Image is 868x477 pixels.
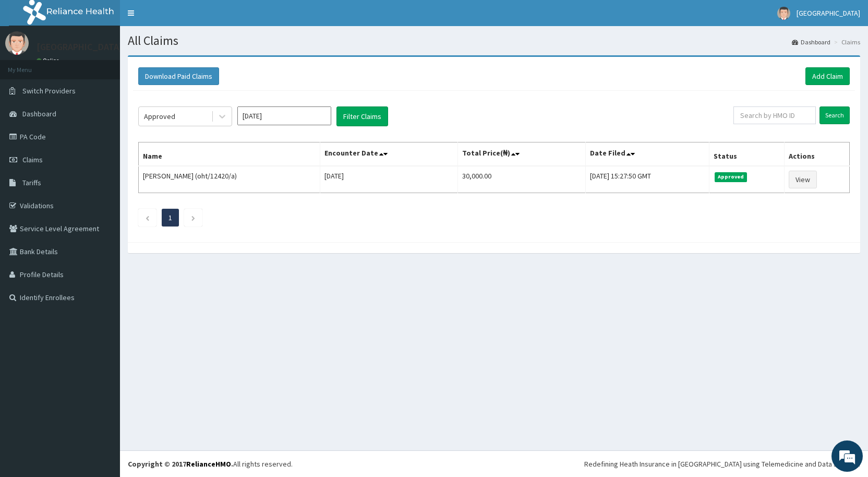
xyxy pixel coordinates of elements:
td: [PERSON_NAME] (oht/12420/a) [139,166,320,193]
input: Search by HMO ID [733,106,816,124]
div: Approved [144,111,175,122]
li: Claims [831,38,860,46]
th: Actions [784,142,849,166]
span: [GEOGRAPHIC_DATA] [797,8,860,18]
img: User Image [777,7,790,20]
a: Page 1 is your current page [168,213,172,222]
td: [DATE] [320,166,458,193]
th: Name [139,142,320,166]
span: Switch Providers [22,86,76,96]
strong: Copyright © 2017 . [128,459,233,469]
th: Total Price(₦) [458,142,586,166]
th: Status [709,142,784,166]
a: Previous page [145,213,150,222]
a: Online [37,57,62,64]
footer: All rights reserved. [120,450,868,477]
a: View [789,171,817,188]
p: [GEOGRAPHIC_DATA] [37,42,123,52]
img: User Image [5,31,29,55]
div: Redefining Heath Insurance in [GEOGRAPHIC_DATA] using Telemedicine and Data Science! [584,459,860,469]
span: Tariffs [22,178,41,187]
th: Date Filed [586,142,709,166]
input: Select Month and Year [237,106,331,125]
span: Approved [715,172,748,182]
a: Dashboard [792,38,830,46]
button: Filter Claims [336,106,388,126]
span: Dashboard [22,109,56,118]
a: RelianceHMO [186,459,231,469]
button: Download Paid Claims [138,67,219,85]
td: 30,000.00 [458,166,586,193]
input: Search [819,106,850,124]
td: [DATE] 15:27:50 GMT [586,166,709,193]
h1: All Claims [128,34,860,47]
a: Next page [191,213,196,222]
span: Claims [22,155,43,164]
a: Add Claim [805,67,850,85]
th: Encounter Date [320,142,458,166]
